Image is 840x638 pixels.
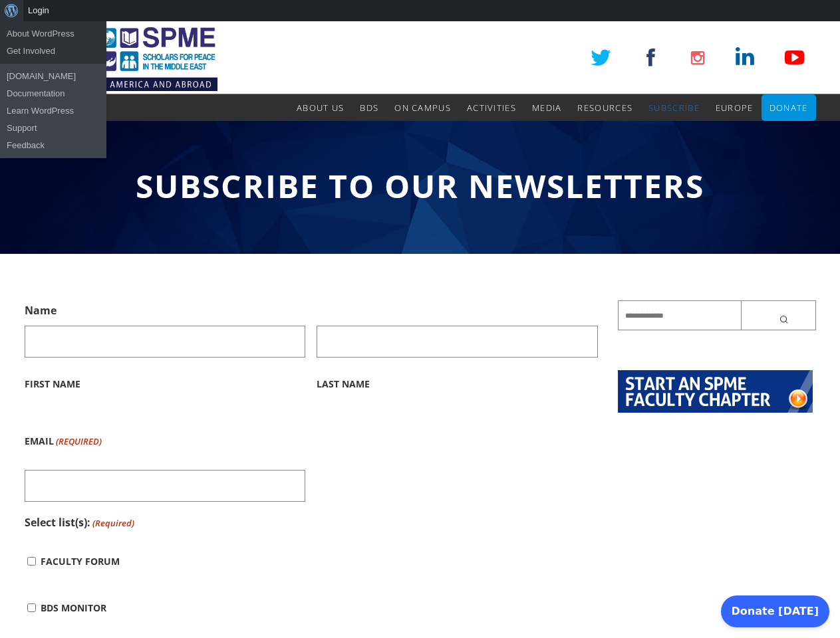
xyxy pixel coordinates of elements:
[136,164,704,207] span: Subscribe to Our Newsletters
[25,21,217,94] img: SPME
[716,94,754,121] a: Europe
[532,102,562,114] span: Media
[360,94,378,121] a: BDS
[25,418,102,465] label: Email
[317,358,598,407] label: Last Name
[770,102,808,114] span: Donate
[41,538,120,585] label: Faculty Forum
[25,300,57,320] legend: Name
[25,358,306,407] label: First Name
[532,94,562,121] a: Media
[91,513,134,533] span: (Required)
[467,94,516,121] a: Activities
[297,94,344,121] a: About Us
[55,418,102,465] span: (Required)
[25,512,134,533] legend: Select list(s):
[716,102,754,114] span: Europe
[297,102,344,114] span: About Us
[648,94,700,121] a: Subscribe
[317,418,519,470] iframe: reCAPTCHA
[770,94,808,121] a: Donate
[648,102,700,114] span: Subscribe
[41,585,106,631] label: BDS Monitor
[618,370,813,413] img: start-chapter2.png
[577,102,632,114] span: Resources
[577,94,632,121] a: Resources
[467,102,516,114] span: Activities
[360,102,378,114] span: BDS
[394,94,451,121] a: On Campus
[394,102,451,114] span: On Campus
